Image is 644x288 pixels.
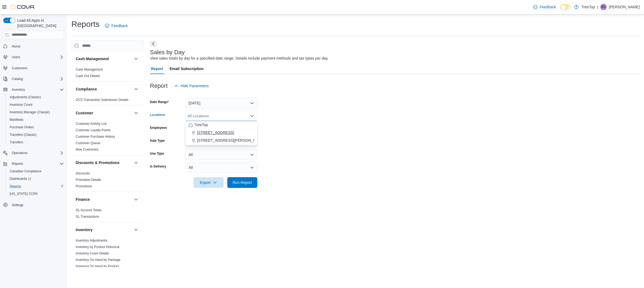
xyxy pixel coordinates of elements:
span: Customers [10,65,64,71]
a: Customer Activity List [76,122,107,126]
button: Compliance [133,86,139,92]
a: Feedback [103,20,130,31]
div: View sales totals by day for a specified date range. Details include payment methods and tax type... [150,56,329,61]
span: [STREET_ADDRESS] [197,130,234,135]
span: Email Subscription [170,63,204,74]
span: Operations [12,151,28,155]
button: [STREET_ADDRESS][PERSON_NAME] [185,137,257,144]
span: Transfers [8,139,64,145]
button: Finance [133,196,139,203]
span: Canadian Compliance [10,169,41,173]
a: Dashboards [5,175,66,183]
button: Hide Parameters [172,81,211,91]
button: Inventory Count [5,101,66,108]
p: [PERSON_NAME] [609,4,640,10]
a: Manifests [8,116,25,123]
button: Transfers [5,138,66,146]
span: Promotions [76,184,92,188]
button: Discounts & Promotions [133,159,139,166]
span: [US_STATE] CCRS [10,192,38,196]
span: Inventory Manager (Classic) [10,110,50,114]
label: Date Range [150,100,169,104]
span: Operations [10,150,64,156]
span: Reports [10,161,64,167]
span: Home [12,44,20,49]
button: Manifests [5,116,66,123]
button: Customer [76,110,132,116]
button: Compliance [76,86,132,92]
a: Customer Loyalty Points [76,128,111,132]
span: Transfers (Classic) [10,133,36,137]
button: Inventory [1,86,66,93]
span: Reports [10,184,21,188]
button: Close list of options [250,114,254,118]
span: Users [10,54,64,60]
span: Adjustments (Classic) [8,94,64,100]
a: [US_STATE] CCRS [8,191,40,197]
span: Feedback [111,23,128,28]
div: Finance [71,207,144,222]
button: Catalog [10,76,25,82]
span: New Customers [76,147,98,152]
button: Catalog [1,75,66,83]
a: Home [10,43,23,50]
span: Dashboards [10,177,31,181]
div: Compliance [71,97,144,105]
a: Inventory On Hand by Product [76,264,119,268]
span: GL Transactions [76,214,99,219]
a: Customer Purchase History [76,135,115,138]
span: Reports [8,183,64,189]
button: Export [193,177,224,188]
span: Inventory On Hand by Product [76,264,119,268]
button: Customers [1,64,66,72]
button: Inventory [76,227,132,232]
a: GL Account Totals [76,208,101,212]
button: Purchase Orders [5,123,66,131]
a: Reports [8,183,23,189]
span: Customer Queue [76,141,100,145]
span: Cash Out Details [76,74,100,78]
h3: Discounts & Promotions [76,160,119,165]
button: Discounts & Promotions [76,160,132,165]
span: Washington CCRS [8,191,64,197]
span: Settings [12,203,23,207]
a: New Customers [76,148,98,151]
span: [STREET_ADDRESS][PERSON_NAME] [197,138,265,143]
span: Purchase Orders [10,125,34,129]
label: Sale Type [150,138,165,143]
span: Inventory Count [10,103,32,107]
button: Canadian Compliance [5,167,66,175]
h3: Cash Management [76,56,109,61]
span: Purchase Orders [8,124,64,130]
span: Settings [10,201,64,208]
span: Manifests [8,116,64,123]
span: TreeTop [194,122,208,127]
button: Inventory [10,86,27,93]
button: Operations [1,149,66,157]
label: Employees [150,126,167,130]
a: Inventory Adjustments [76,239,107,242]
span: Cash Management [76,67,103,72]
a: Inventory by Product Historical [76,245,119,249]
span: Inventory [10,86,64,93]
span: Reports [12,162,23,166]
span: Inventory Manager (Classic) [8,109,64,115]
button: [DATE] [185,98,257,108]
a: Inventory Manager (Classic) [8,109,52,115]
button: Users [1,53,66,61]
a: Dashboards [8,176,33,182]
a: Adjustments (Classic) [8,94,43,100]
a: Inventory Count Details [76,251,109,255]
h1: Reports [71,19,100,30]
h3: Finance [76,197,90,202]
span: Feedback [540,4,556,10]
span: Home [10,43,64,50]
span: Transfers [10,140,23,144]
span: Promotion Details [76,178,101,182]
button: All [185,149,257,160]
button: Reports [10,161,25,167]
button: All [185,162,257,173]
a: Feedback [531,2,558,12]
button: [US_STATE] CCRS [5,190,66,198]
button: Operations [10,150,30,156]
